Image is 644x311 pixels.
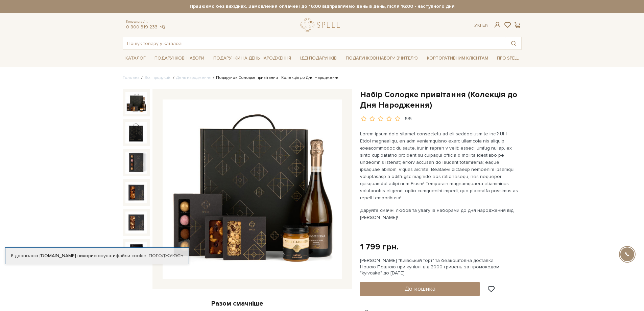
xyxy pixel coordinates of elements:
span: До кошика [405,285,435,292]
div: Ук [474,22,488,28]
li: Подарунок Солодке привітання - Колекція до Дня Народження [211,75,339,81]
div: [PERSON_NAME] "Київський торт" та безкоштовна доставка Новою Поштою при купівлі від 2000 гривень ... [360,258,522,276]
a: файли cookie [116,253,146,259]
div: 5/5 [405,116,412,122]
a: Ідеї подарунків [297,53,339,64]
button: Пошук товару у каталозі [506,37,521,49]
a: En [482,22,488,28]
img: Набір Солодке привітання (Колекція до Дня Народження) [163,99,342,279]
a: 0 800 319 233 [126,24,158,30]
p: Lorem ipsum dolo sitamet consectetu ad eli seddoeiusm te inci? Ut l Etdol magnaaliqu, en adm veni... [360,130,519,201]
div: 1 799 грн. [360,242,399,252]
button: До кошика [360,282,480,296]
img: Набір Солодке привітання (Колекція до Дня Народження) [125,122,147,143]
a: Подарунки на День народження [211,53,294,64]
img: Набір Солодке привітання (Колекція до Дня Народження) [125,92,147,114]
a: Подарункові набори [152,53,207,64]
a: Головна [123,75,140,80]
div: Я дозволяю [DOMAIN_NAME] використовувати [5,253,189,259]
a: Корпоративним клієнтам [424,53,491,64]
img: Набір Солодке привітання (Колекція до Дня Народження) [125,152,147,173]
a: logo [301,18,343,32]
img: Набір Солодке привітання (Колекція до Дня Народження) [125,242,147,263]
a: Вся продукція [144,75,171,80]
span: Консультація: [126,20,166,24]
a: Погоджуюсь [149,253,183,259]
div: Разом смачніше [123,299,352,308]
a: Про Spell [494,53,521,64]
a: Каталог [123,53,148,64]
img: Набір Солодке привітання (Колекція до Дня Народження) [125,212,147,233]
img: Набір Солодке привітання (Колекція до Дня Народження) [125,182,147,203]
a: День народження [176,75,211,80]
span: | [480,22,481,28]
a: Подарункові набори Вчителю [343,52,421,64]
a: telegram [159,24,166,30]
h1: Набір Солодке привітання (Колекція до Дня Народження) [360,89,522,110]
input: Пошук товару у каталозі [123,37,506,49]
p: Даруйте смачні любов та увагу із наборами до дня народження від [PERSON_NAME]! [360,207,519,221]
strong: Працюємо без вихідних. Замовлення оплачені до 16:00 відправляємо день в день, після 16:00 - насту... [123,3,522,9]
